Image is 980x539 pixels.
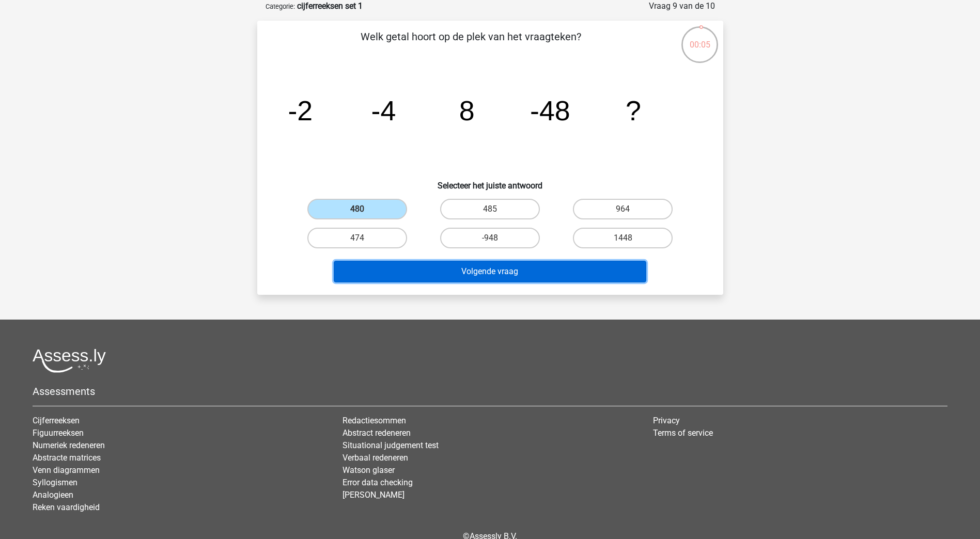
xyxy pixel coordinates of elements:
h5: Assessments [33,385,947,398]
a: Situational judgement test [343,440,439,450]
a: Watson glaser [343,465,395,475]
h6: Selecteer het juiste antwoord [274,172,707,191]
label: -948 [440,228,540,248]
a: Abstract redeneren [343,428,411,438]
a: Reken vaardigheid [33,502,100,512]
div: 00:05 [680,25,719,51]
button: Volgende vraag [334,261,646,282]
label: 485 [440,199,540,219]
label: 474 [307,228,407,248]
a: Venn diagrammen [33,465,100,475]
tspan: -4 [371,95,396,126]
small: Categorie: [266,3,295,10]
tspan: ? [626,95,641,126]
a: Error data checking [343,478,413,487]
a: Terms of service [653,428,713,438]
a: Syllogismen [33,478,77,487]
a: Privacy [653,416,680,425]
a: Figuurreeksen [33,428,84,438]
a: Verbaal redeneren [343,453,408,463]
a: [PERSON_NAME] [343,490,405,500]
label: 480 [307,199,407,219]
tspan: -2 [288,95,313,126]
a: Analogieen [33,490,73,500]
label: 964 [573,199,673,219]
a: Redactiesommen [343,416,406,425]
tspan: -48 [530,95,570,126]
a: Cijferreeksen [33,416,80,425]
a: Numeriek redeneren [33,440,105,450]
img: Assessly logo [33,348,106,373]
label: 1448 [573,228,673,248]
a: Abstracte matrices [33,453,101,463]
p: Welk getal hoort op de plek van het vraagteken? [274,29,668,60]
strong: cijferreeksen set 1 [297,1,363,11]
tspan: 8 [459,95,474,126]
